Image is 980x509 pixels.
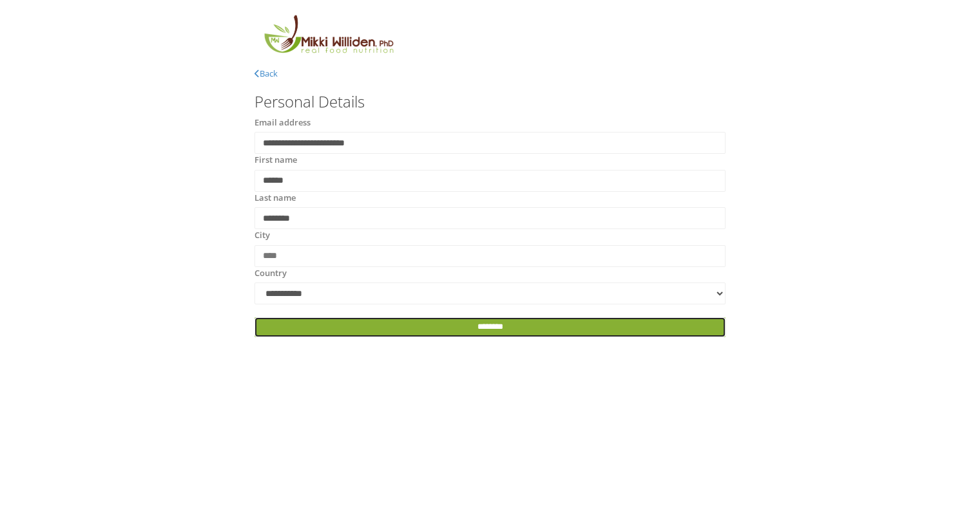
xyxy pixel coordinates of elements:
[255,154,297,167] label: First name
[255,267,287,280] label: Country
[255,13,401,61] img: MikkiLogoMain.png
[255,116,311,129] label: Email address
[255,192,296,205] label: Last name
[255,68,278,79] a: Back
[255,93,725,110] h3: Personal Details
[255,229,270,242] label: City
